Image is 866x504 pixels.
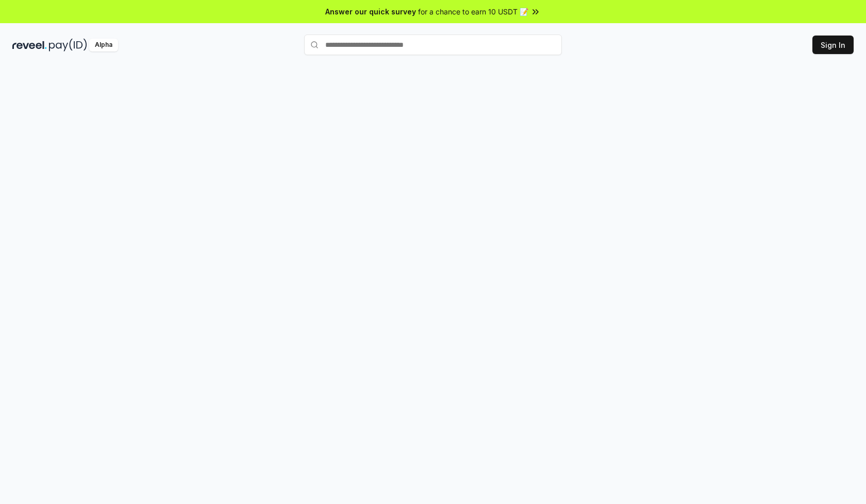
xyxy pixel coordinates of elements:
[12,39,47,51] img: reveel_dark
[812,36,854,54] button: Sign In
[325,6,416,17] span: Answer our quick survey
[418,6,528,17] span: for a chance to earn 10 USDT 📝
[49,39,87,51] img: pay_id
[89,39,118,51] div: Alpha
